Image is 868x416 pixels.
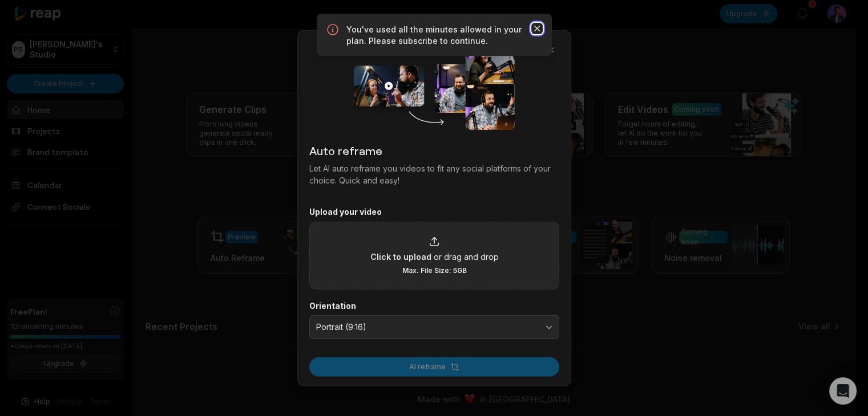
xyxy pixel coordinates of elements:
[370,250,431,262] span: Click to upload
[402,266,466,275] span: Max. File Size: 5GB
[309,162,559,186] p: Let AI auto reframe you videos to fit any social platforms of your choice. Quick and easy!
[316,322,536,332] span: Portrait (9:16)
[309,207,559,217] label: Upload your video
[309,142,559,159] h2: Auto reframe
[346,24,522,47] p: You've used all the minutes allowed in your plan. Please subscribe to continue.
[433,250,498,262] span: or drag and drop
[309,300,559,311] label: Orientation
[309,315,559,339] button: Portrait (9:16)
[353,42,515,130] img: auto_reframe_dialog.png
